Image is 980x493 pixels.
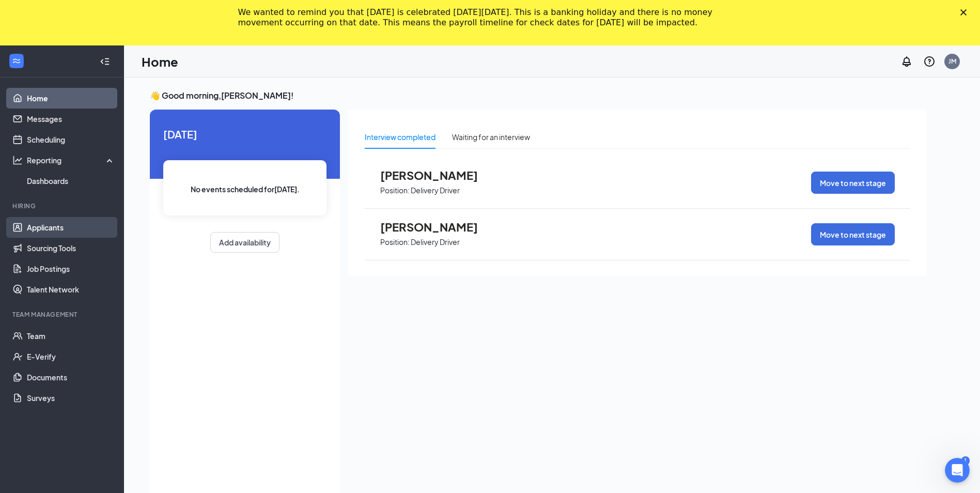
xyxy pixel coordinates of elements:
div: Team Management [12,310,113,319]
p: Delivery Driver [411,237,460,247]
button: Add availability [210,232,279,253]
div: Waiting for an interview [452,131,530,143]
a: E-Verify [27,346,115,367]
span: [PERSON_NAME] [380,168,494,182]
h3: 👋 Good morning, [PERSON_NAME] ! [150,90,927,101]
svg: Collapse [100,56,110,67]
h1: Home [142,53,178,70]
a: Job Postings [27,258,115,279]
div: Reporting [27,155,116,165]
iframe: Intercom live chat [945,458,970,483]
a: Scheduling [27,129,115,150]
svg: QuestionInfo [923,55,936,68]
span: [PERSON_NAME] [380,220,494,234]
a: Dashboards [27,171,115,191]
p: Position: [380,186,410,195]
div: Interview completed [365,131,435,143]
svg: Analysis [12,155,23,165]
a: Team [27,326,115,346]
a: Sourcing Tools [27,238,115,258]
a: Home [27,88,115,109]
div: Hiring [12,202,113,210]
p: Position: [380,237,410,247]
a: Talent Network [27,279,115,300]
p: Delivery Driver [411,186,460,195]
a: Applicants [27,217,115,238]
div: We wanted to remind you that [DATE] is celebrated [DATE][DATE]. This is a banking holiday and the... [238,7,726,28]
button: Move to next stage [811,172,895,194]
span: No events scheduled for [DATE] . [191,183,300,195]
svg: Notifications [900,55,913,68]
div: 1 [961,456,970,465]
a: Surveys [27,388,115,408]
svg: WorkstreamLogo [11,56,22,66]
a: Documents [27,367,115,388]
button: Move to next stage [811,223,895,245]
div: Close [960,9,971,16]
a: Messages [27,109,115,129]
span: [DATE] [163,126,326,142]
div: JM [948,57,956,66]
